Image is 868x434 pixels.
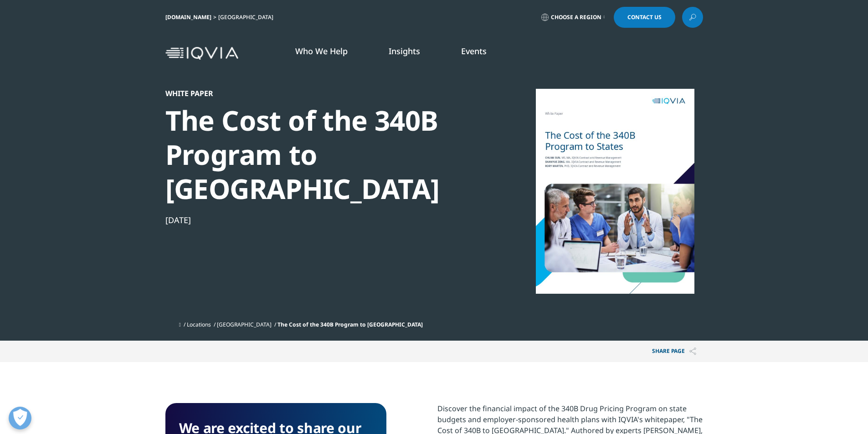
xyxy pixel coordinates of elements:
img: Share PAGE [689,347,696,355]
button: Share PAGEShare PAGE [645,341,703,362]
p: Share PAGE [645,341,703,362]
div: The Cost of the 340B Program to [GEOGRAPHIC_DATA] [165,103,478,206]
a: Events [461,46,487,56]
span: Choose a Region [551,14,601,21]
a: [DOMAIN_NAME] [165,13,211,21]
div: [GEOGRAPHIC_DATA] [218,14,277,21]
span: The Cost of the 340B Program to [GEOGRAPHIC_DATA] [277,321,423,328]
div: White Paper [165,89,478,98]
a: Locations [187,321,211,328]
a: Who We Help [295,46,348,56]
a: Contact Us [614,7,675,28]
span: Contact Us [627,15,662,20]
a: [GEOGRAPHIC_DATA] [217,321,272,328]
button: Open Preferences [9,407,31,429]
a: Insights [389,46,420,56]
div: [DATE] [165,214,478,225]
img: IQVIA Healthcare Information Technology and Pharma Clinical Research Company [165,47,238,60]
nav: Primary [242,32,703,75]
